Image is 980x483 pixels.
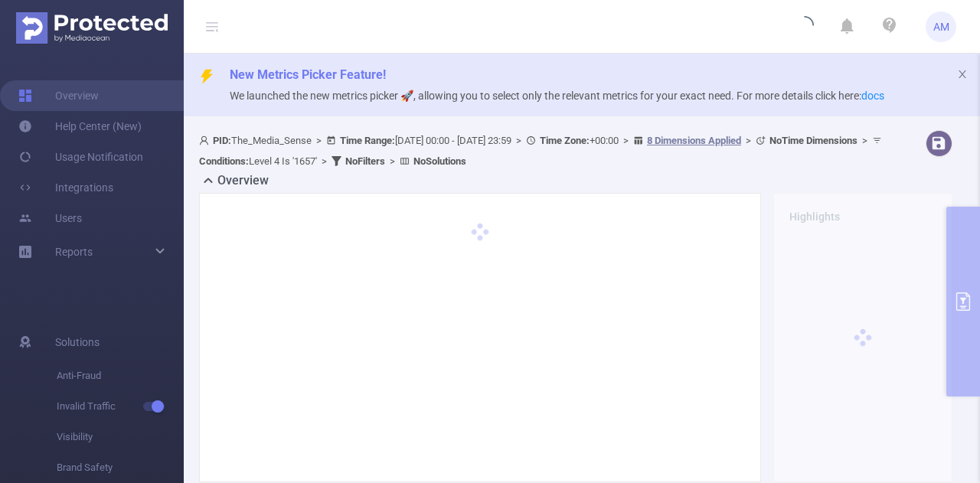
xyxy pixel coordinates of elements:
span: Anti-Fraud [57,361,184,391]
b: No Filters [345,155,385,167]
i: icon: thunderbolt [199,69,214,84]
span: Brand Safety [57,452,184,483]
span: AM [933,11,949,42]
a: Usage Notification [18,142,143,172]
span: We launched the new metrics picker 🚀, allowing you to select only the relevant metrics for your e... [230,90,884,102]
span: > [511,135,526,146]
span: > [312,135,326,146]
span: > [317,155,332,167]
span: Level 4 Is '1657' [199,155,317,167]
span: Invalid Traffic [57,391,184,422]
span: New Metrics Picker Feature! [230,67,386,82]
span: > [741,135,756,146]
i: icon: close [957,69,968,80]
b: Time Range: [340,135,395,146]
span: > [857,135,872,146]
a: Users [18,203,82,233]
i: icon: loading [795,16,814,38]
h2: Overview [217,171,269,190]
span: The_Media_Sense [DATE] 00:00 - [DATE] 23:59 +00:00 [199,135,886,167]
i: icon: user [199,135,213,145]
b: PID: [213,135,231,146]
img: Protected Media [16,12,168,44]
b: No Time Dimensions [769,135,857,146]
span: > [385,155,400,167]
a: docs [861,90,884,102]
a: Integrations [18,172,113,203]
button: icon: close [957,66,968,83]
a: Overview [18,80,99,111]
a: Help Center (New) [18,111,142,142]
b: No Solutions [413,155,466,167]
b: Conditions : [199,155,249,167]
a: Reports [55,237,93,267]
u: 8 Dimensions Applied [647,135,741,146]
span: > [619,135,633,146]
span: Visibility [57,422,184,452]
span: Solutions [55,327,100,357]
b: Time Zone: [540,135,590,146]
span: Reports [55,246,93,258]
